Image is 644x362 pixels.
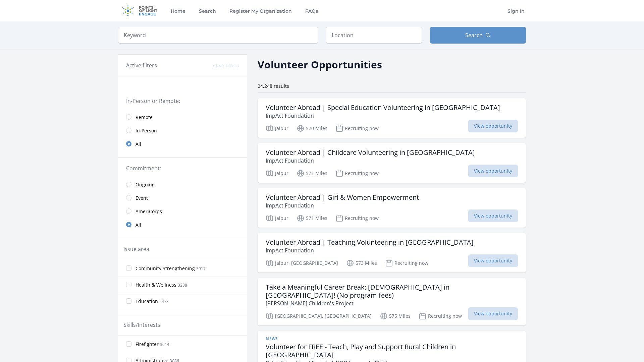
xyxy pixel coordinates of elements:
span: 2473 [159,299,169,304]
legend: Skills/Interests [123,321,160,329]
p: ImpAct Foundation [266,157,475,165]
h3: Take a Meaningful Career Break: [DEMOGRAPHIC_DATA] in [GEOGRAPHIC_DATA]! (No program fees) [266,283,518,299]
legend: In-Person or Remote: [126,97,239,105]
legend: Commitment: [126,164,239,172]
h2: Volunteer Opportunities [258,57,382,72]
h3: Volunteer Abroad | Girl & Women Empowerment [266,193,419,201]
p: Jaipur, [GEOGRAPHIC_DATA] [266,259,338,267]
a: All [118,218,247,231]
input: Firefighter 3614 [126,341,131,347]
span: 3917 [196,266,206,271]
span: Firefighter [136,341,159,348]
span: Ongoing [136,181,155,188]
a: Volunteer Abroad | Special Education Volunteering in [GEOGRAPHIC_DATA] ImpAct Foundation Jaipur 5... [258,98,526,138]
a: Take a Meaningful Career Break: [DEMOGRAPHIC_DATA] in [GEOGRAPHIC_DATA]! (No program fees) [PERSO... [258,278,526,325]
button: Clear filters [213,62,239,69]
span: View opportunity [468,254,518,267]
input: Location [326,27,422,44]
p: Recruiting now [419,312,462,320]
p: Recruiting now [335,214,379,222]
span: Event [136,195,148,201]
h3: Active filters [126,61,157,69]
span: View opportunity [468,165,518,177]
span: Search [465,31,483,39]
p: ImpAct Foundation [266,112,500,120]
span: Remote [136,114,153,121]
span: Health & Wellness [136,282,176,288]
input: Keyword [118,27,318,44]
a: All [118,137,247,150]
span: 3238 [178,282,187,288]
p: [PERSON_NAME] Children's Project [266,299,518,307]
p: 571 Miles [297,214,327,222]
a: AmeriCorps [118,204,247,218]
a: In-Person [118,124,247,137]
p: ImpAct Foundation [266,201,419,209]
a: Volunteer Abroad | Girl & Women Empowerment ImpAct Foundation Jaipur 571 Miles Recruiting now Vie... [258,188,526,228]
h3: Volunteer Abroad | Teaching Volunteering in [GEOGRAPHIC_DATA] [266,238,474,246]
p: Jaipur [266,169,288,177]
span: AmeriCorps [136,208,162,215]
a: Ongoing [118,178,247,191]
button: Search [430,27,526,44]
p: 570 Miles [297,124,327,132]
h3: Volunteer Abroad | Childcare Volunteering in [GEOGRAPHIC_DATA] [266,148,475,157]
p: 573 Miles [346,259,377,267]
p: 575 Miles [380,312,411,320]
p: Recruiting now [335,169,379,177]
span: All [136,141,141,147]
h3: Volunteer for FREE - Teach, Play and Support Rural Children in [GEOGRAPHIC_DATA] [266,343,518,359]
input: Education 2473 [126,298,131,304]
a: Event [118,191,247,204]
span: View opportunity [468,209,518,222]
a: Volunteer Abroad | Childcare Volunteering in [GEOGRAPHIC_DATA] ImpAct Foundation Jaipur 571 Miles... [258,143,526,183]
p: Jaipur [266,214,288,222]
span: View opportunity [468,120,518,132]
p: Jaipur [266,124,288,132]
span: 3614 [160,342,169,347]
span: Community Strengthening [136,265,195,272]
p: Recruiting now [335,124,379,132]
span: 24,248 results [258,83,289,89]
legend: Issue area [123,245,149,253]
input: Health & Wellness 3238 [126,282,131,287]
a: Remote [118,110,247,124]
span: New! [266,336,277,342]
p: 571 Miles [297,169,327,177]
h3: Volunteer Abroad | Special Education Volunteering in [GEOGRAPHIC_DATA] [266,104,500,112]
span: In-Person [136,127,157,134]
p: [GEOGRAPHIC_DATA], [GEOGRAPHIC_DATA] [266,312,372,320]
a: Volunteer Abroad | Teaching Volunteering in [GEOGRAPHIC_DATA] ImpAct Foundation Jaipur, [GEOGRAPH... [258,233,526,273]
p: ImpAct Foundation [266,246,474,254]
input: Community Strengthening 3917 [126,265,131,271]
p: Recruiting now [385,259,428,267]
span: All [136,222,141,228]
span: View opportunity [468,307,518,320]
span: Education [136,298,158,305]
